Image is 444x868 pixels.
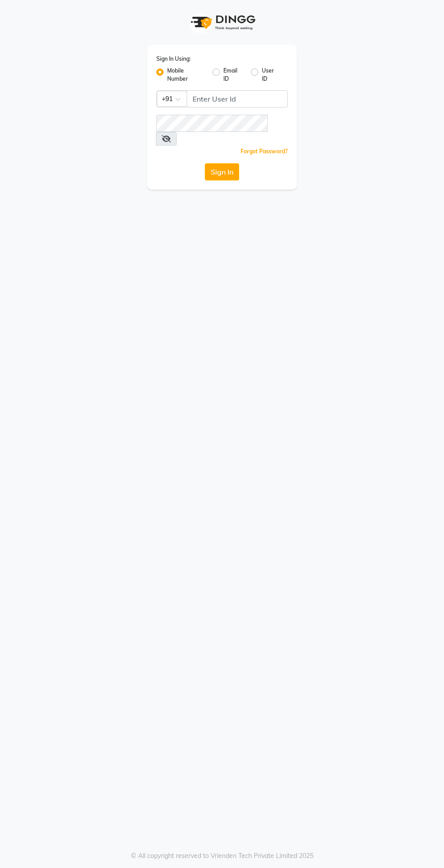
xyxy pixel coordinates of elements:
label: Sign In Using: [156,55,191,63]
input: Username [187,90,288,107]
a: Forgot Password? [241,148,288,155]
img: logo1.svg [186,9,258,36]
label: Email ID [223,67,244,83]
input: Username [156,115,268,132]
label: Mobile Number [167,67,205,83]
button: Sign In [205,163,239,180]
label: User ID [262,67,280,83]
